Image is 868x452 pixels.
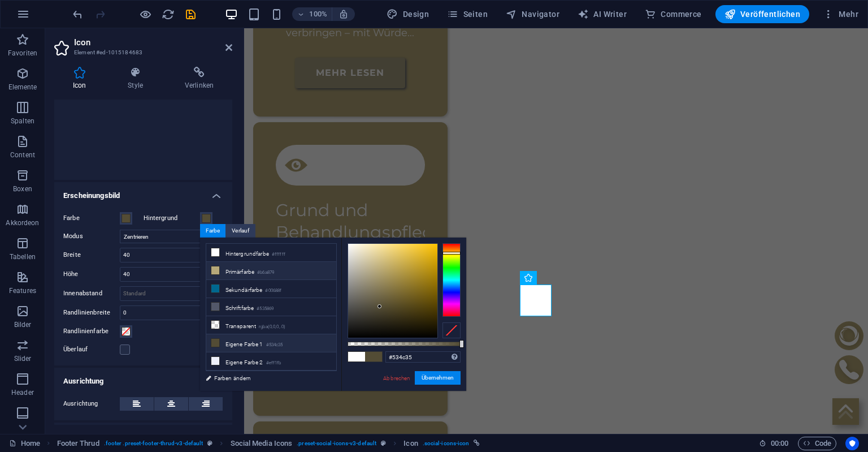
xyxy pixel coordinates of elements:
button: Mehr [818,5,863,23]
p: Content [10,150,35,160]
span: Klick zum Auswählen. Doppelklick zum Bearbeiten [403,437,418,450]
h4: Erscheinungsbild [54,182,232,203]
p: Bilder [14,320,32,329]
h4: Verlinken [166,67,232,91]
button: Veröffentlichen [715,5,809,23]
small: #00688f [265,287,281,295]
span: Design [387,8,429,20]
li: Sekundärfarbe [206,280,336,298]
span: . preset-social-icons-v3-default [297,437,376,450]
p: Favoriten [8,49,37,58]
small: #ffffff [272,251,285,259]
i: Seite neu laden [162,8,175,21]
i: Dieses Element ist ein anpassbares Preset [381,440,386,446]
label: Farbe [63,212,120,225]
label: Ausrichtung [63,397,120,411]
a: Abbrechen [382,374,411,382]
span: . social-icons-icon [423,437,470,450]
button: Usercentrics [845,437,859,450]
span: Mehr [823,8,858,20]
span: Klick zum Auswählen. Doppelklick zum Bearbeiten [231,437,293,450]
a: Klick, um Auswahl aufzuheben. Doppelklick öffnet Seitenverwaltung [9,437,40,450]
button: Commerce [640,5,706,23]
span: #ffffff [348,352,365,361]
small: #b6a879 [257,269,274,277]
p: Header [11,388,34,397]
button: Design [382,5,433,23]
span: Klick zum Auswählen. Doppelklick zum Bearbeiten [57,437,99,450]
div: Verlauf [226,224,255,238]
button: 100% [292,7,332,21]
small: #535869 [257,305,274,313]
p: Elemente [8,83,37,92]
span: . footer .preset-footer-thrud-v3-default [104,437,203,450]
nav: breadcrumb [57,437,480,450]
span: Veröffentlichen [724,8,800,20]
li: Transparent [206,316,336,334]
li: Schriftfarbe [206,298,336,316]
button: AI Writer [573,5,631,23]
small: rgba(0,0,0,.0) [259,323,285,331]
label: Höhe [63,271,120,277]
button: undo [71,7,84,21]
span: Navigator [506,8,559,20]
label: Modus [63,230,120,243]
label: Breite [63,252,120,258]
div: Farbe [200,224,226,238]
label: Randlinienfarbe [63,325,120,338]
label: Hintergrund [144,212,200,225]
i: Rückgängig: Icon-Farbe ändern (Strg+Z) [71,8,84,21]
li: Eigene Farbe 1 [206,334,336,352]
button: Übernehmen [415,371,461,385]
h6: Session-Zeit [759,437,789,450]
i: Save (Ctrl+S) [184,8,197,21]
h4: Ausrichtung [54,368,232,388]
button: Seiten [442,5,492,23]
li: Primärfarbe [206,262,336,280]
button: save [184,7,197,21]
label: Randlinienbreite [63,309,120,316]
p: Tabellen [10,252,36,261]
button: reload [161,7,175,21]
p: Slider [14,354,32,363]
span: : [779,439,780,447]
h4: Schatten [54,423,232,443]
label: Überlauf [63,343,120,356]
span: AI Writer [578,8,627,20]
i: Dieses Element ist ein anpassbares Preset [207,440,212,446]
p: Akkordeon [6,218,39,227]
span: Commerce [645,8,702,20]
label: Innenabstand [63,290,120,296]
div: Clear Color Selection [442,322,461,338]
div: Design (Strg+Alt+Y) [382,5,433,23]
button: Code [798,437,836,450]
p: Boxen [13,184,32,193]
i: Element ist verlinkt [474,440,480,446]
h2: Icon [74,37,232,48]
button: Klicke hier, um den Vorschau-Modus zu verlassen [138,7,152,21]
p: Features [9,286,36,295]
span: Code [803,437,831,450]
h6: 100% [309,7,327,21]
small: #eff1fb [266,359,281,367]
li: Eigene Farbe 2 [206,352,336,371]
h4: Icon [54,67,109,91]
li: Hintergrundfarbe [206,244,336,262]
span: #534c35 [365,352,382,361]
small: #534c35 [266,341,283,349]
i: Bei Größenänderung Zoomstufe automatisch an das gewählte Gerät anpassen. [338,9,349,19]
h3: Element #ed-1015184683 [74,48,210,58]
button: Navigator [501,5,564,23]
a: Farben ändern [200,371,331,385]
span: Seiten [447,8,488,20]
span: 00 00 [771,437,788,450]
h4: Style [109,67,166,91]
p: Spalten [11,117,34,126]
